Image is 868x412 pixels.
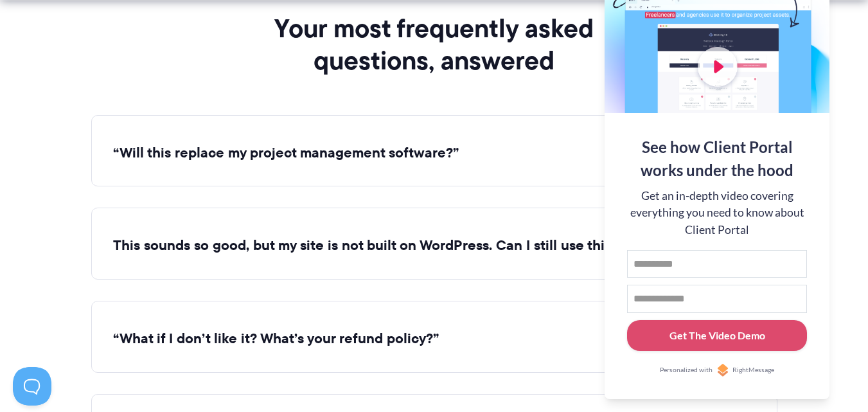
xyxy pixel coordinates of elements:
span: Personalized with [660,365,713,375]
div: See how Client Portal works under the hood [627,136,807,182]
span: RightMessage [732,365,774,375]
button: Get The Video Demo [627,320,807,352]
img: Personalized with RightMessage [716,364,729,377]
iframe: Toggle Customer Support [13,367,51,406]
h2: Your most frequently asked questions, answered [234,12,635,77]
div: Get The Video Demo [669,328,765,343]
button: “Will this replace my project management software?” [113,143,756,163]
button: This sounds so good, but my site is not built on WordPress. Can I still use this? [113,236,756,256]
a: Personalized withRightMessage [627,364,807,377]
div: Get an in-depth video covering everything you need to know about Client Portal [627,188,807,238]
button: “What if I don’t like it? What’s your refund policy?” [113,329,756,349]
